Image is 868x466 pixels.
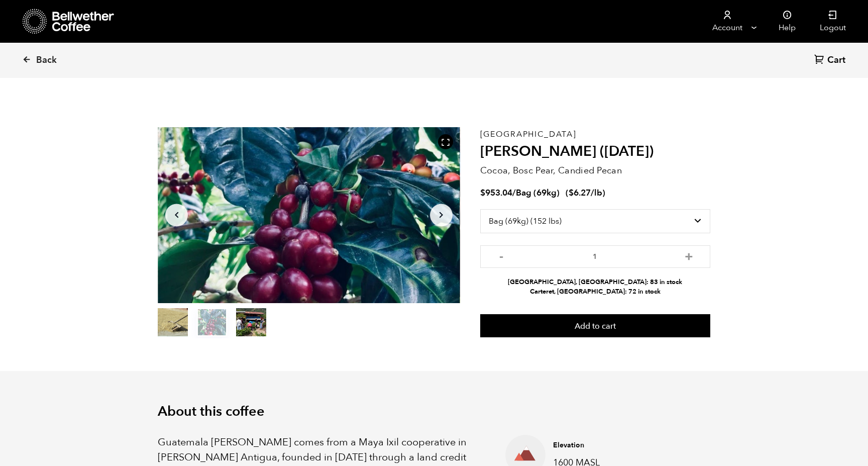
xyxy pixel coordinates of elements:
a: Cart [814,54,848,67]
li: Carteret, [GEOGRAPHIC_DATA]: 72 in stock [480,287,710,297]
button: Add to cart [480,314,710,337]
h2: [PERSON_NAME] ([DATE]) [480,143,710,160]
h4: Elevation [553,440,692,450]
bdi: 6.27 [569,187,591,199]
p: Cocoa, Bosc Pear, Candied Pecan [480,164,710,177]
button: - [495,250,508,260]
span: Back [36,54,57,66]
h2: About this coffee [158,404,710,420]
span: $ [569,187,574,199]
bdi: 953.04 [480,187,512,199]
span: /lb [591,187,602,199]
span: Cart [827,54,845,66]
span: ( ) [566,187,605,199]
li: [GEOGRAPHIC_DATA], [GEOGRAPHIC_DATA]: 83 in stock [480,277,710,287]
span: Bag (69kg) [516,187,560,199]
button: + [683,250,695,260]
span: / [512,187,516,199]
span: $ [480,187,485,199]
